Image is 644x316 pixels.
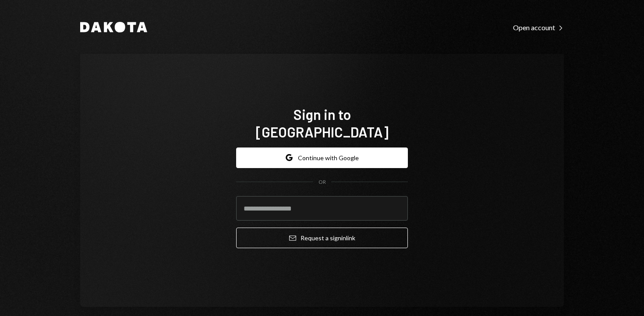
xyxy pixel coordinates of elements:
[236,147,408,168] button: Continue with Google
[513,23,564,32] div: Open account
[236,228,408,248] button: Request a signinlink
[318,179,326,186] div: OR
[236,105,408,140] h1: Sign in to [GEOGRAPHIC_DATA]
[513,22,564,32] a: Open account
